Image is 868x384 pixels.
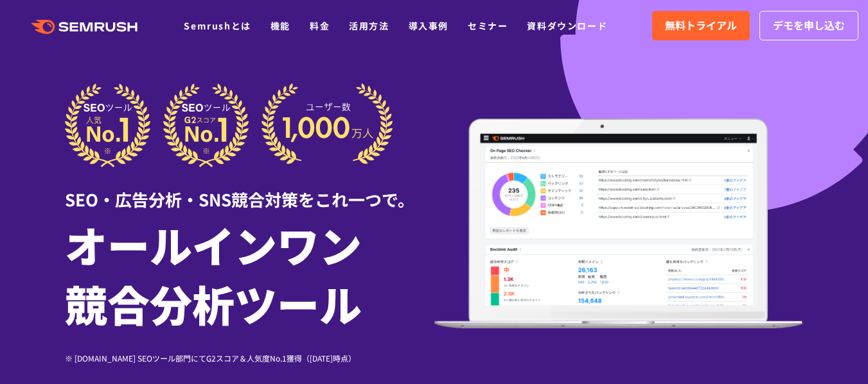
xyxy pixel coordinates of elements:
[409,19,448,32] a: 導入事例
[65,215,434,333] h1: オールインワン 競合分析ツール
[665,17,737,34] span: 無料トライアル
[759,11,858,40] a: デモを申し込む
[184,19,251,32] a: Semrushとは
[310,19,330,32] a: 料金
[65,352,434,364] div: ※ [DOMAIN_NAME] SEOツール部門にてG2スコア＆人気度No.1獲得（[DATE]時点）
[65,167,434,212] div: SEO・広告分析・SNS競合対策をこれ一つで。
[349,19,389,32] a: 活用方法
[527,19,607,32] a: 資料ダウンロード
[773,17,845,34] span: デモを申し込む
[270,19,290,32] a: 機能
[652,11,750,40] a: 無料トライアル
[468,19,508,32] a: セミナー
